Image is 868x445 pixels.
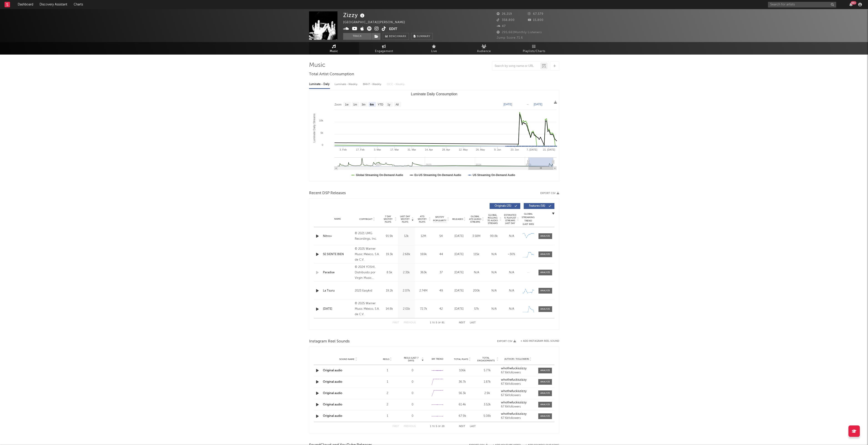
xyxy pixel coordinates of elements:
[433,270,449,275] div: 37
[382,289,397,293] div: 19.2k
[376,368,399,373] div: 1
[432,322,435,324] span: to
[343,33,372,40] button: Track
[416,289,431,293] div: 2.74M
[399,307,414,311] div: 2.01k
[501,417,535,420] div: 67.6k followers
[476,402,499,407] div: 3.52k
[497,31,542,34] span: 295,661 Monthly Listeners
[323,307,353,311] a: [DATE]
[355,264,380,281] div: © 2024 YOSHI, Distribuido por Virgin Music México
[509,42,559,55] a: Playlists/Charts
[363,80,382,88] div: BMAT - Weekly
[849,3,853,6] button: 99+
[323,252,353,257] a: SE SIENTE BIEN
[401,391,424,396] div: 0
[433,252,449,257] div: 44
[382,234,397,239] div: 91.9k
[355,231,380,242] div: © 2021 UMG Recordings, Inc.
[408,148,416,151] text: 31. Mar
[526,103,529,106] text: →
[339,358,355,361] span: Sound Name
[392,425,399,428] button: First
[382,215,394,223] span: 7 Day Spotify Plays
[416,252,431,257] div: 169k
[425,320,450,326] div: 1 5 81
[459,148,468,151] text: 12. May
[504,252,519,257] div: ~ 30 %
[383,33,409,40] a: Benchmark
[503,103,512,106] text: [DATE]
[416,307,431,311] div: 72.7k
[497,19,515,22] span: 358,800
[473,173,515,177] text: US Streaming On-Demand Audio
[504,307,519,311] div: N/A
[454,358,468,361] span: Total Plays
[362,103,365,106] text: 3m
[543,148,555,151] text: 21. [DATE]
[399,289,414,293] div: 2.07k
[459,42,509,55] a: Audience
[401,402,424,407] div: 0
[399,234,414,239] div: 12k
[383,358,389,361] span: Reels
[476,368,499,373] div: 5.77k
[451,252,467,257] div: [DATE]
[451,414,474,418] div: 67.9k
[431,49,437,54] span: Live
[501,382,535,386] div: 67.6k followers
[501,401,535,404] a: whothefuckiszizzy
[353,103,357,106] text: 1m
[389,26,397,32] button: Edit
[378,103,383,106] text: YTD
[451,234,467,239] div: [DATE]
[451,307,467,311] div: [DATE]
[395,103,398,106] text: All
[425,424,450,429] div: 1 5 20
[309,80,330,88] div: Luminate - Daily
[309,42,359,55] a: Music
[323,234,353,239] div: Nitro+
[501,412,535,416] a: whothefuckiszizzy
[851,1,856,5] div: 99 +
[501,390,527,393] strong: whothefuckiszizzy
[497,13,512,15] span: 26,219
[375,49,393,54] span: Engagement
[376,414,399,418] div: 1
[497,340,516,343] button: Export CSV
[486,270,502,275] div: N/A
[392,322,399,324] button: First
[469,252,484,257] div: 115k
[438,425,441,427] span: of
[459,425,465,428] button: Next
[382,307,397,311] div: 14.8k
[528,13,543,15] span: 67,579
[401,414,424,418] div: 0
[411,92,457,96] text: Luminate Daily Consumption
[416,270,431,275] div: 363k
[501,405,535,408] div: 67.6k followers
[417,35,430,38] span: Summary
[451,270,467,275] div: [DATE]
[470,425,476,428] button: Last
[323,270,353,275] a: Paradise
[387,103,390,106] text: 1y
[409,42,459,55] a: Live
[389,34,406,39] span: Benchmark
[382,252,397,257] div: 19.3k
[452,218,463,221] span: Released
[469,289,484,293] div: 200k
[511,148,519,151] text: 23. Jun
[323,380,342,383] a: Original audio
[356,173,403,177] text: Global Streaming On-Demand Audio
[433,234,449,239] div: 54
[492,64,540,68] input: Search by song name or URL
[323,415,342,417] a: Original audio
[323,217,353,221] div: Name
[335,80,358,88] div: Luminate - Weekly
[534,103,542,106] text: [DATE]
[504,214,516,225] span: Estimated % Playlist Streams Last Day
